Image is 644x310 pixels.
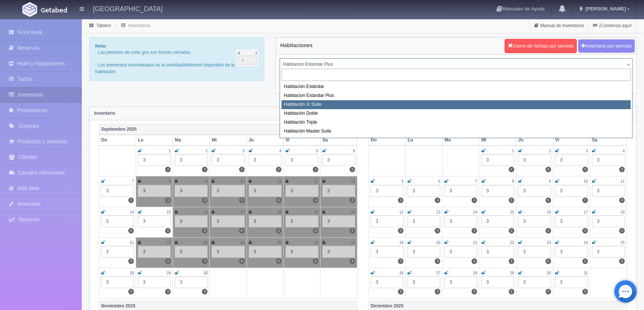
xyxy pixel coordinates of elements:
div: Habitación Triple [281,118,631,127]
div: Habitacion Estandar Plus [281,91,631,100]
div: Habitación Jr Suite [281,100,631,109]
div: Habitación Master Suite [281,127,631,136]
div: Habitación Doble [281,109,631,118]
div: Habitación Estándar [281,82,631,91]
